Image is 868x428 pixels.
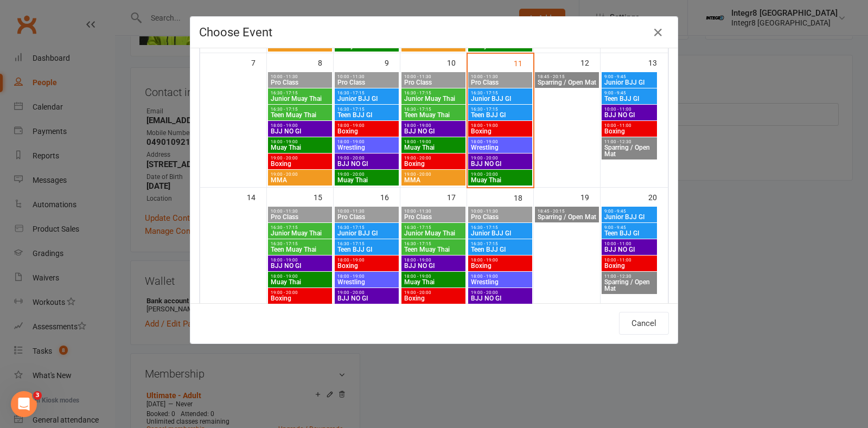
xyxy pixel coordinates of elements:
span: 19:00 - 20:00 [470,172,530,177]
span: 11:00 - 12:30 [604,274,655,279]
span: Pro Class [404,214,463,220]
span: 18:00 - 19:00 [337,258,397,263]
span: 16:30 - 17:15 [470,91,530,95]
span: Sparring / Open Mat [537,79,597,86]
span: 10:00 - 11:30 [337,74,397,79]
div: 17 [447,188,467,206]
span: Boxing [337,128,397,135]
span: 19:00 - 20:00 [404,172,463,177]
span: Junior BJJ GI [470,95,530,102]
span: 18:00 - 19:00 [270,258,330,263]
span: 9:00 - 9:45 [604,74,655,79]
span: 16:30 - 17:15 [337,107,397,112]
span: Teen Muay Thai [270,112,330,118]
span: 18:00 - 19:00 [270,123,330,128]
button: Close [649,24,667,41]
span: Teen BJJ GI [337,246,397,253]
span: Teen BJJ GI [337,112,397,118]
span: 18:00 - 19:00 [470,258,530,263]
span: Junior BJJ GI [604,214,655,220]
span: 16:30 - 17:15 [270,91,330,95]
span: Junior BJJ GI [604,79,655,86]
span: 16:30 - 17:15 [404,91,463,95]
span: 19:00 - 20:00 [270,290,330,295]
span: Teen Muay Thai [404,246,463,253]
span: Wrestling [337,144,397,151]
span: 16:30 - 17:15 [337,225,397,230]
span: 10:00 - 11:00 [604,258,655,263]
div: 20 [648,188,668,206]
div: 8 [318,53,333,71]
span: Junior Muay Thai [270,230,330,237]
span: 10:00 - 11:00 [604,241,655,246]
div: 15 [314,188,333,206]
span: 19:00 - 20:00 [270,172,330,177]
span: Wrestling [470,279,530,285]
span: 10:00 - 11:30 [337,209,397,214]
span: 18:00 - 19:00 [404,123,463,128]
span: 9:00 - 9:45 [604,209,655,214]
span: BJJ NO GI [404,263,463,269]
span: Boxing [404,161,463,167]
span: 19:00 - 20:00 [337,290,397,295]
span: MMA [404,177,463,183]
span: 19:00 - 20:00 [470,290,530,295]
span: Boxing [470,263,530,269]
span: Muay Thai [337,43,397,49]
span: Wrestling [470,144,530,151]
span: 18:00 - 19:00 [270,139,330,144]
span: 10:00 - 11:30 [270,209,330,214]
div: 12 [580,53,600,71]
span: 16:30 - 17:15 [337,241,397,246]
span: 10:00 - 11:30 [470,209,530,214]
span: Teen BJJ GI [604,230,655,237]
span: 11:00 - 12:30 [604,139,655,144]
span: 10:00 - 11:30 [470,74,530,79]
span: Muay Thai [404,144,463,151]
span: BJJ NO GI [470,295,530,302]
span: Sparring / Open Mat [604,144,655,157]
span: 16:30 - 17:15 [270,241,330,246]
span: BJJ NO GI [337,161,397,167]
span: 18:00 - 19:00 [470,274,530,279]
span: 19:00 - 20:00 [470,156,530,161]
span: 9:00 - 9:45 [604,91,655,95]
span: BJJ NO GI [270,128,330,135]
span: 16:30 - 17:15 [470,107,530,112]
span: BJJ NO GI [470,161,530,167]
span: Pro Class [337,79,397,86]
button: Cancel [619,312,669,335]
span: Junior BJJ GI [337,230,397,237]
span: Teen Muay Thai [270,246,330,253]
span: 3 [33,391,42,400]
div: 13 [648,53,668,71]
div: 16 [380,188,400,206]
span: BJJ NO GI [604,246,655,253]
span: Boxing [604,263,655,269]
span: Boxing [604,128,655,135]
span: 16:30 - 17:15 [470,225,530,230]
span: Junior Muay Thai [270,95,330,102]
iframe: Intercom live chat [11,391,37,417]
span: 19:00 - 20:00 [337,172,397,177]
span: 19:00 - 20:00 [270,156,330,161]
span: Boxing [270,161,330,167]
span: 18:00 - 19:00 [470,123,530,128]
span: MMA [270,177,330,183]
span: Wrestling [337,279,397,285]
span: 9:00 - 9:45 [604,225,655,230]
span: Junior BJJ GI [337,95,397,102]
div: 9 [385,53,400,71]
span: Muay Thai [470,43,530,49]
span: 16:30 - 17:15 [404,241,463,246]
span: 19:00 - 20:00 [404,290,463,295]
span: 18:00 - 19:00 [470,139,530,144]
span: Teen BJJ GI [470,246,530,253]
span: Sparring / Open Mat [604,279,655,292]
span: 19:00 - 20:00 [337,156,397,161]
span: Boxing [470,128,530,135]
span: Muay Thai [470,177,530,183]
span: 18:45 - 20:15 [537,209,597,214]
span: 18:45 - 20:15 [537,74,597,79]
span: 18:00 - 19:00 [270,274,330,279]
